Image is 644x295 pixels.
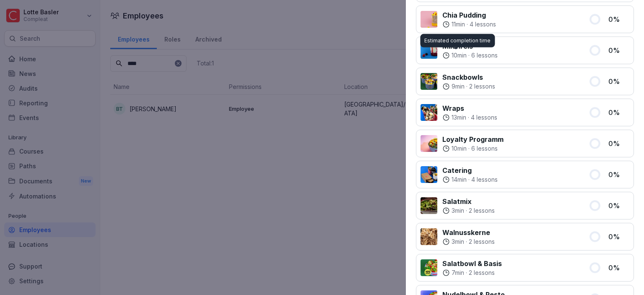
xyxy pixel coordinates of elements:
[608,76,629,86] p: 0 %
[442,206,495,215] div: ·
[452,113,466,122] p: 13 min
[442,113,497,122] div: ·
[608,107,629,117] p: 0 %
[442,51,498,60] div: ·
[452,144,467,153] p: 10 min
[470,20,496,29] p: 4 lessons
[442,41,498,51] p: Milchreis
[442,103,497,113] p: Wraps
[608,138,629,149] p: 0 %
[469,206,495,215] p: 2 lessons
[442,258,502,269] p: Salatbowl & Basis
[452,82,465,91] p: 9 min
[442,227,495,238] p: Walnusskerne
[608,201,629,211] p: 0 %
[608,232,629,242] p: 0 %
[608,14,629,24] p: 0 %
[442,72,495,82] p: Snackbowls
[471,144,498,153] p: 6 lessons
[442,82,495,91] div: ·
[452,20,465,29] p: 11 min
[471,51,498,60] p: 6 lessons
[608,170,629,180] p: 0 %
[452,269,464,277] p: 7 min
[452,51,467,60] p: 10 min
[469,238,495,246] p: 2 lessons
[442,20,496,29] div: ·
[442,238,495,246] div: ·
[452,206,464,215] p: 3 min
[471,175,498,184] p: 4 lessons
[452,238,464,246] p: 3 min
[608,263,629,273] p: 0 %
[442,165,498,175] p: Catering
[442,196,495,206] p: Salatmix
[608,45,629,55] p: 0 %
[471,113,497,122] p: 4 lessons
[469,269,495,277] p: 2 lessons
[442,269,502,277] div: ·
[442,10,496,20] p: Chia Pudding
[442,134,504,144] p: Loyalty Programm
[469,82,495,91] p: 2 lessons
[452,175,467,184] p: 14 min
[442,175,498,184] div: ·
[442,144,504,153] div: ·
